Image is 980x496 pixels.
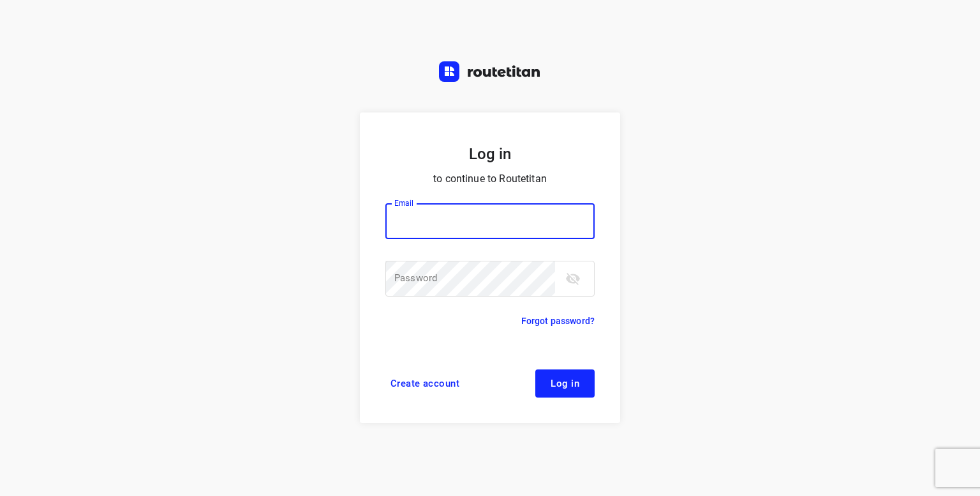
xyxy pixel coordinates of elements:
img: Routetitan [439,61,541,82]
a: Forgot password? [521,313,595,329]
button: toggle password visibility [560,266,586,291]
span: Log in [551,378,579,389]
h5: Log in [385,143,595,165]
span: Create account [390,378,459,389]
a: Routetitan [439,61,541,85]
p: to continue to Routetitan [385,170,595,188]
button: Log in [535,369,595,398]
a: Create account [385,369,464,398]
